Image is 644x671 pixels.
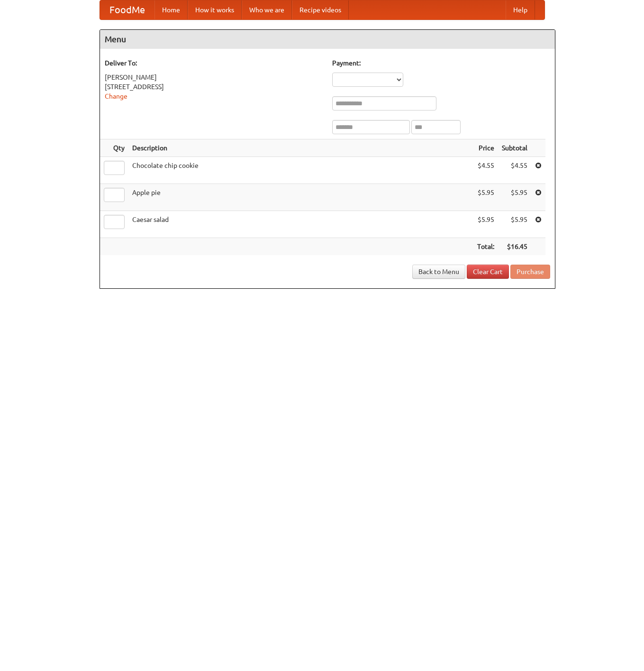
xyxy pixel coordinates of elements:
[105,73,323,82] div: [PERSON_NAME]
[510,265,550,279] button: Purchase
[105,58,323,68] h5: Deliver To:
[128,211,473,238] td: Caesar salad
[100,0,154,19] a: FoodMe
[128,139,473,157] th: Description
[498,139,531,157] th: Subtotal
[242,0,292,19] a: Who we are
[128,157,473,184] td: Chocolate chip cookie
[498,157,531,184] td: $4.55
[128,184,473,211] td: Apple pie
[473,211,498,238] td: $5.95
[498,211,531,238] td: $5.95
[412,265,465,279] a: Back to Menu
[100,139,128,157] th: Qty
[473,184,498,211] td: $5.95
[332,58,550,68] h5: Payment:
[473,139,498,157] th: Price
[105,82,323,92] div: [STREET_ADDRESS]
[467,265,509,279] a: Clear Cart
[473,157,498,184] td: $4.55
[292,0,349,19] a: Recipe videos
[498,184,531,211] td: $5.95
[188,0,242,19] a: How it works
[154,0,188,19] a: Home
[473,238,498,256] th: Total:
[100,30,555,49] h4: Menu
[105,92,127,100] a: Change
[498,238,531,256] th: $16.45
[506,0,535,19] a: Help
